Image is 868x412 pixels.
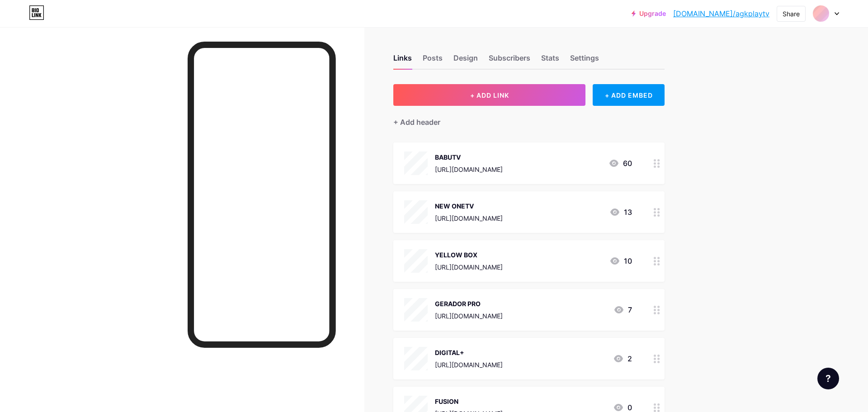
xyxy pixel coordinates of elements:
[632,10,666,17] a: Upgrade
[489,52,530,69] div: Subscribers
[435,201,503,211] div: NEW ONETV
[435,250,503,260] div: YELLOW BOX
[609,256,632,266] div: 10
[393,52,412,69] div: Links
[453,52,478,69] div: Design
[435,299,503,308] div: GERADOR PRO
[609,158,632,169] div: 60
[783,9,800,19] div: Share
[435,262,503,272] div: [URL][DOMAIN_NAME]
[435,165,503,174] div: [URL][DOMAIN_NAME]
[541,52,559,69] div: Stats
[609,207,632,218] div: 13
[393,117,440,128] div: + Add header
[435,311,503,321] div: [URL][DOMAIN_NAME]
[673,8,769,19] a: [DOMAIN_NAME]/agkplaytv
[393,84,585,106] button: + ADD LINK
[613,304,632,315] div: 7
[435,360,503,369] div: [URL][DOMAIN_NAME]
[435,348,503,357] div: DIGITAL+
[593,84,665,106] div: + ADD EMBED
[435,213,503,223] div: [URL][DOMAIN_NAME]
[613,353,632,364] div: 2
[423,52,443,69] div: Posts
[435,397,503,406] div: FUSION
[470,91,509,99] span: + ADD LINK
[435,152,503,162] div: BABUTV
[570,52,599,69] div: Settings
